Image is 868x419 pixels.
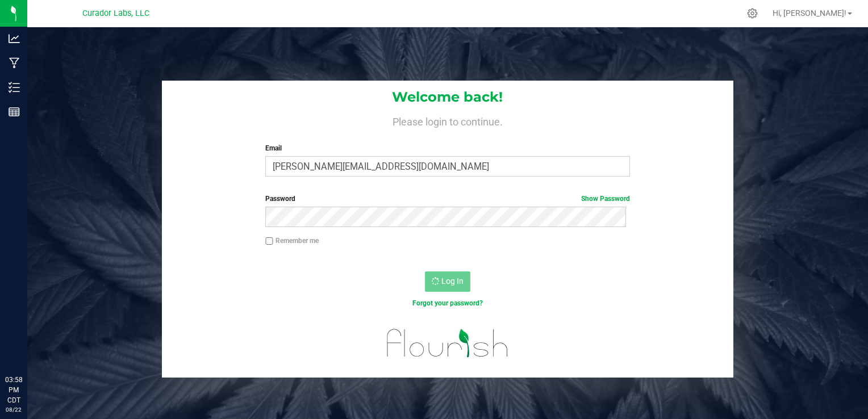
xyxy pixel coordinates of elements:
[773,9,846,18] span: Hi, [PERSON_NAME]!
[412,299,483,307] a: Forgot your password?
[162,90,734,104] h1: Welcome back!
[441,276,464,286] span: Log In
[376,320,519,366] img: flourish_logo.svg
[425,271,470,292] button: Log In
[265,237,273,245] input: Remember me
[162,114,734,127] h4: Please login to continue.
[9,106,20,118] inline-svg: Reports
[745,8,759,19] div: Manage settings
[265,236,319,246] label: Remember me
[265,195,295,203] span: Password
[5,405,22,414] p: 08/22
[9,33,20,44] inline-svg: Analytics
[9,82,20,93] inline-svg: Inventory
[265,143,629,153] label: Email
[581,195,630,203] a: Show Password
[9,57,20,69] inline-svg: Manufacturing
[82,9,149,18] span: Curador Labs, LLC
[5,375,22,405] p: 03:58 PM CDT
